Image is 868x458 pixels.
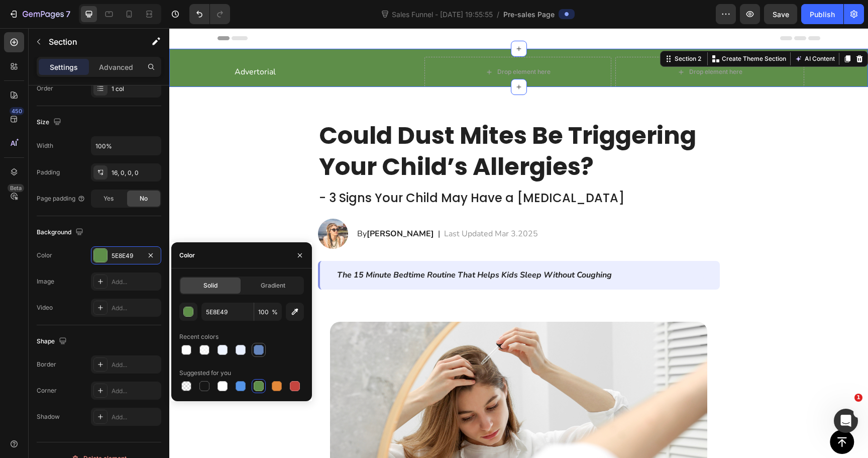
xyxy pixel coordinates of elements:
p: Settings [50,62,78,72]
iframe: Design area [169,28,868,458]
strong: [PERSON_NAME] [197,200,265,211]
div: Add... [112,413,159,422]
button: AI Content [623,25,668,37]
div: Publish [810,9,835,20]
div: Video [37,303,53,312]
div: Corner [37,386,57,395]
div: Add... [112,278,159,287]
div: Add... [112,387,159,396]
span: Sales Funnel - [DATE] 19:55:55 [390,9,495,20]
div: 1 col [112,84,159,94]
div: 5E8E49 [112,251,141,260]
iframe: Intercom live chat [834,409,858,433]
div: Background [37,226,85,239]
p: Section [49,36,131,48]
span: Gradient [261,281,285,290]
div: Width [37,141,53,150]
span: 1 [854,394,862,402]
div: Image [37,277,54,286]
button: Publish [801,4,843,24]
div: 450 [10,107,24,115]
span: Solid [203,281,218,290]
span: Save [773,10,789,19]
p: By [188,200,265,212]
span: % [272,308,278,317]
p: Advanced [99,62,133,72]
div: Shadow [37,412,60,421]
p: | [269,200,271,212]
div: Size [37,116,63,129]
div: Add... [112,304,159,313]
input: Eg: FFFFFF [201,303,254,321]
div: Border [37,360,56,369]
div: Add... [112,360,159,370]
h2: Could Dust Mites Be Triggering Your Child’s Allergies? [149,91,551,156]
div: Shape [37,335,69,348]
div: Drop element here [328,40,381,48]
img: gempages_570298559904089312-868071a3-36fe-4ab9-b08d-f6e5cdfd511d.png [149,191,179,221]
input: Auto [91,137,161,155]
div: Color [37,251,52,260]
button: Save [764,4,797,24]
div: Recent colors [179,332,219,341]
p: Create Theme Section [553,26,617,35]
div: Section 2 [503,26,534,35]
div: Drop element here [520,40,573,48]
span: / [497,9,499,20]
div: Padding [37,168,60,177]
span: No [140,194,148,203]
span: Pre-sales Page [503,9,555,20]
div: Page padding [37,194,85,203]
div: Beta [8,184,24,192]
p: Last Updated Mar 3.2025 [275,200,369,212]
div: Order [37,84,53,93]
div: Suggested for you [179,369,231,378]
span: Yes [103,194,114,203]
div: 16, 0, 0, 0 [112,168,159,177]
button: 7 [4,4,75,24]
h2: - 3 Signs Your Child May Have a [MEDICAL_DATA] [149,161,551,178]
p: 7 [66,8,70,20]
div: Undo/Redo [189,4,230,24]
i: The 15 Minute Bedtime Routine That Helps Kids Sleep Without Coughing [168,241,443,252]
div: Color [179,251,195,260]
